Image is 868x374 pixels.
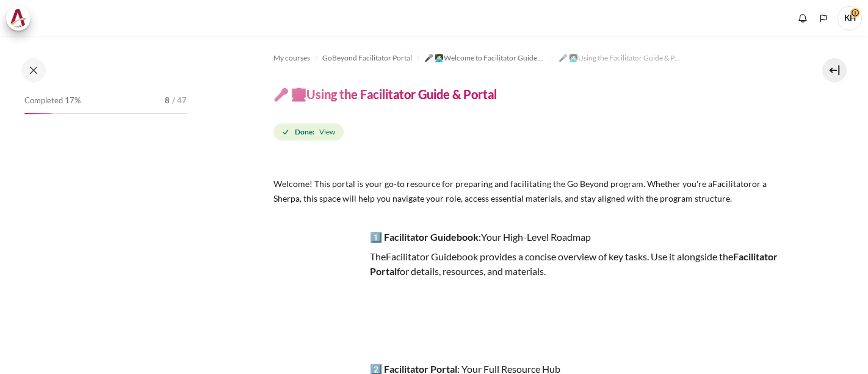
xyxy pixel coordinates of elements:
[273,86,497,102] h4: 🎤 👩🏻‍💻Using the Facilitator Guide & Portal
[10,9,27,28] img: Architeck
[273,48,781,68] nav: Navigation bar
[381,251,480,262] span: e
[837,6,862,31] a: User menu
[481,231,486,243] span: Y
[24,113,52,114] div: 17%
[273,249,781,279] p: Th provides a concise overview of key tasks. Use it alongside the for details, resources, and mat...
[172,95,187,107] span: / 47
[322,53,412,64] span: GoBeyond Facilitator Portal
[24,95,81,107] span: Completed 17%
[322,51,412,65] a: GoBeyond Facilitator Portal
[273,51,310,65] a: My courses
[319,127,335,137] span: View
[814,9,833,28] button: Languages
[273,230,365,341] img: guidebook
[559,51,681,65] a: 🎤 👩🏻‍💻Using the Facilitator Guide & Portal
[273,178,767,204] span: or a Sherpa, this space will help you navigate your role, access essential materials, and stay al...
[559,53,681,64] span: 🎤 👩🏻‍💻Using the Facilitator Guide & Portal
[712,178,752,189] span: Facilitator
[424,51,546,65] a: 🎤 👩🏻‍💻Welcome to Facilitator Guide Portal
[295,127,314,137] strong: Done:
[794,9,812,28] div: Show notification window with no new notifications
[370,251,778,277] strong: Facilitator Portal
[424,53,546,64] span: 🎤 👩🏻‍💻Welcome to Facilitator Guide Portal
[165,95,170,107] span: 8
[837,6,862,31] span: KH
[273,178,712,189] span: Welcome! This portal is your go-to resource for preparing and facilitating the Go Beyond program....
[386,251,478,262] span: Facilitator Guidebook
[273,230,781,244] p: : our High-Level Roadmap
[273,53,310,64] span: My courses
[273,121,346,143] div: Completion requirements for 🎤 👩🏻‍💻Using the Facilitator Guide &amp; Portal
[6,6,37,31] a: Architeck Architeck
[370,231,479,243] strong: 1️⃣ Facilitator Guidebook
